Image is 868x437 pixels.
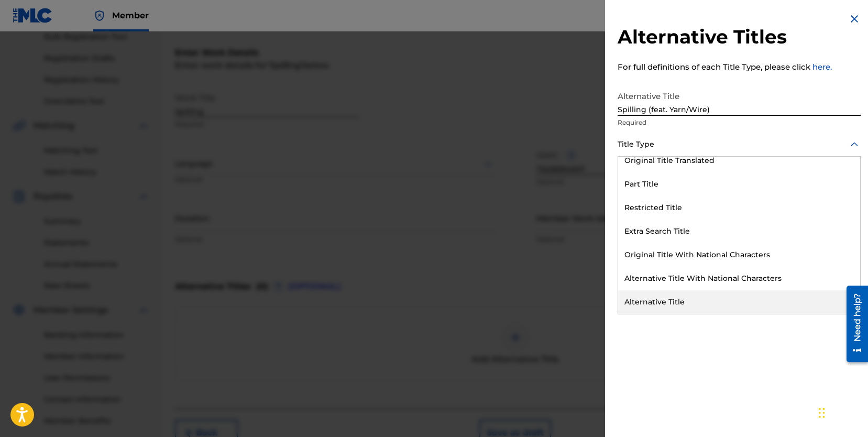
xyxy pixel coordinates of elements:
[618,25,861,49] h2: Alternative Titles
[618,149,860,172] div: Original Title Translated
[819,397,825,429] div: Drag
[816,387,868,437] iframe: Chat Widget
[112,9,149,21] span: Member
[618,61,861,73] p: For full definitions of each Title Type, please click
[13,8,53,23] img: MLC Logo
[618,243,860,267] div: Original Title With National Characters
[618,267,860,290] div: Alternative Title With National Characters
[93,9,106,22] img: Top Rightsholder
[618,290,860,314] div: Alternative Title
[839,282,868,366] iframe: Resource Center
[618,172,860,196] div: Part Title
[618,118,861,127] p: Required
[618,196,860,220] div: Restricted Title
[618,220,860,243] div: Extra Search Title
[812,62,832,72] a: here.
